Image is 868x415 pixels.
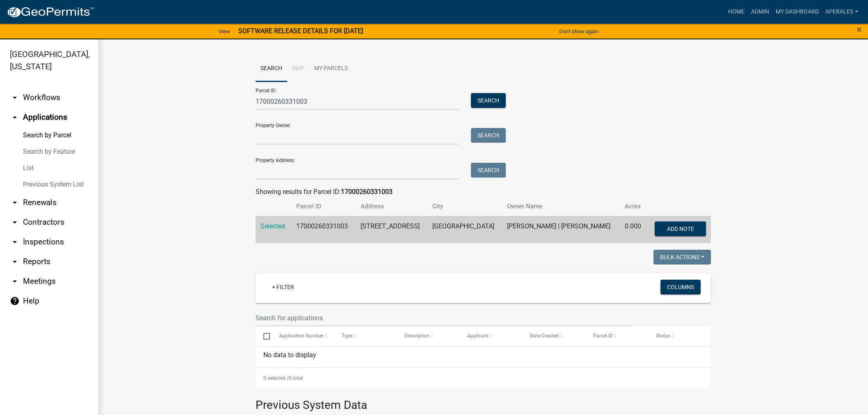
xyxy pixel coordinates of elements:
[822,4,861,20] a: aperales
[772,4,822,20] a: My Dashboard
[256,310,633,326] input: Search for applications
[397,326,460,346] datatable-header-cell: Description
[620,216,647,243] td: 0.000
[725,4,748,20] a: Home
[427,197,502,216] th: City
[405,333,430,339] span: Description
[857,24,862,35] span: ×
[309,56,353,82] a: My Parcels
[656,333,670,339] span: Status
[523,326,585,346] datatable-header-cell: Date Created
[593,333,613,339] span: Parcel ID
[857,25,862,34] button: Close
[256,388,711,414] h3: Previous System Data
[502,216,620,243] td: [PERSON_NAME] | [PERSON_NAME]
[427,216,502,243] td: [GEOGRAPHIC_DATA]
[256,326,271,346] datatable-header-cell: Select
[356,197,427,216] th: Address
[460,326,523,346] datatable-header-cell: Applicant
[10,198,20,207] i: arrow_drop_down
[291,197,355,216] th: Parcel ID
[260,222,285,230] a: Selected
[291,216,355,243] td: 17000260331003
[342,333,353,339] span: Type
[468,333,489,339] span: Applicant
[667,225,694,232] span: Add Note
[265,280,301,294] a: + Filter
[279,333,324,339] span: Application Number
[256,56,287,82] a: Search
[238,27,363,35] strong: SOFTWARE RELEASE DETAILS FOR [DATE]
[263,375,289,381] span: 0 selected /
[256,187,711,197] div: Showing results for Parcel ID:
[530,333,559,339] span: Date Created
[585,326,648,346] datatable-header-cell: Parcel ID
[471,128,506,143] button: Search
[620,197,647,216] th: Acres
[660,280,701,294] button: Columns
[748,4,772,20] a: Admin
[334,326,397,346] datatable-header-cell: Type
[10,237,20,247] i: arrow_drop_down
[271,326,334,346] datatable-header-cell: Application Number
[10,217,20,227] i: arrow_drop_down
[556,25,602,38] button: Don't show again
[471,93,506,108] button: Search
[471,163,506,178] button: Search
[256,347,711,367] div: No data to display
[215,25,233,38] a: View
[10,112,20,122] i: arrow_drop_up
[648,326,711,346] datatable-header-cell: Status
[653,250,711,265] button: Bulk Actions
[356,216,427,243] td: [STREET_ADDRESS]
[256,368,711,388] div: 0 total
[655,221,706,236] button: Add Note
[502,197,620,216] th: Owner Name
[10,276,20,286] i: arrow_drop_down
[341,188,393,196] strong: 17000260331003
[10,296,20,306] i: help
[10,93,20,103] i: arrow_drop_down
[10,257,20,267] i: arrow_drop_down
